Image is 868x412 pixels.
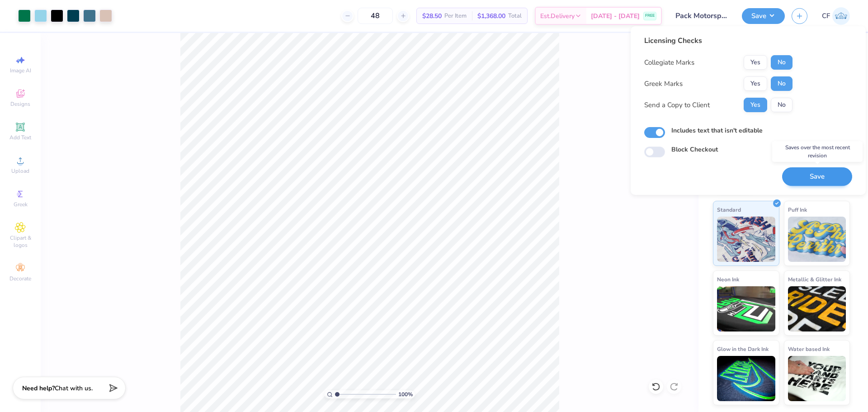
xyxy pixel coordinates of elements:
[742,8,785,24] button: Save
[444,11,467,21] span: Per Item
[782,167,852,186] button: Save
[644,100,710,110] div: Send a Copy to Client
[10,100,30,108] span: Designs
[644,79,683,89] div: Greek Marks
[788,275,841,284] span: Metallic & Glitter Ink
[671,126,763,135] label: Includes text that isn't editable
[645,13,655,19] span: FREE
[822,7,850,25] a: CF
[540,11,575,21] span: Est. Delivery
[422,11,442,21] span: $28.50
[55,384,93,393] span: Chat with us.
[772,141,863,162] div: Saves over the most recent revision
[717,286,775,331] img: Neon Ink
[5,234,36,249] span: Clipart & logos
[508,11,522,21] span: Total
[744,55,767,70] button: Yes
[832,7,850,25] img: Cholo Fernandez
[358,8,393,24] input: – –
[717,205,741,214] span: Standard
[717,356,775,401] img: Glow in the Dark Ink
[644,57,694,68] div: Collegiate Marks
[771,98,793,112] button: No
[717,217,775,262] img: Standard
[22,384,55,393] strong: Need help?
[717,275,739,284] span: Neon Ink
[477,11,505,21] span: $1,368.00
[671,145,718,154] label: Block Checkout
[788,344,830,354] span: Water based Ink
[788,286,846,331] img: Metallic & Glitter Ink
[10,67,31,74] span: Image AI
[717,344,769,354] span: Glow in the Dark Ink
[771,76,793,91] button: No
[14,201,28,208] span: Greek
[398,390,413,398] span: 100 %
[788,356,846,401] img: Water based Ink
[822,11,830,21] span: CF
[788,217,846,262] img: Puff Ink
[744,76,767,91] button: Yes
[9,275,31,282] span: Decorate
[11,167,29,175] span: Upload
[644,35,793,46] div: Licensing Checks
[591,11,640,21] span: [DATE] - [DATE]
[771,55,793,70] button: No
[669,7,735,25] input: Untitled Design
[744,98,767,112] button: Yes
[9,134,31,141] span: Add Text
[788,205,807,214] span: Puff Ink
